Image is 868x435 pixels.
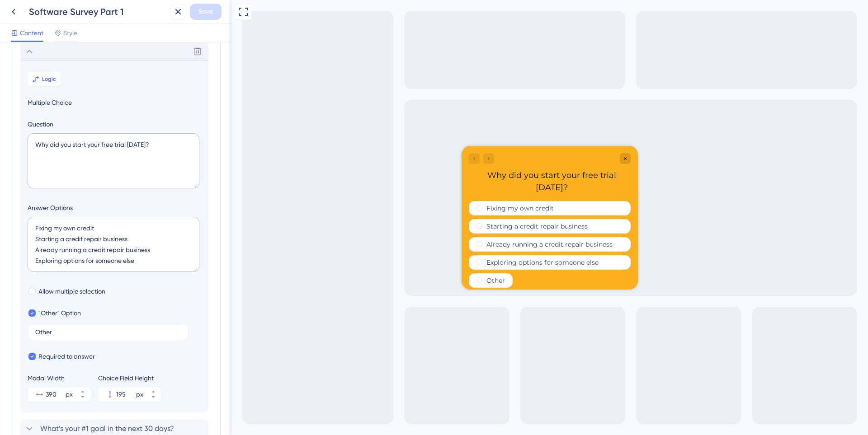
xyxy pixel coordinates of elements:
textarea: Why did you start your free trial [DATE]? [28,133,199,188]
span: "Other" Option [38,308,81,318]
button: px [75,394,91,402]
input: px [116,389,134,400]
textarea: Fixing my own credit Starting a credit repair business Already running a credit repair business E... [28,217,199,272]
button: Save [190,4,222,20]
span: Required to answer [38,351,95,362]
span: Save [198,6,213,17]
span: Logic [42,75,56,83]
div: px [66,389,73,400]
span: Multiple Choice [28,97,201,108]
span: Allow multiple selection [38,286,105,297]
label: Answer Options [28,202,201,213]
button: px [75,387,91,394]
div: px [136,389,143,400]
div: Choice Field Height [98,373,161,384]
iframe: UserGuiding Survey [230,146,406,290]
div: Modal Width [28,373,91,384]
span: Style [63,28,77,38]
input: Type the value [35,329,181,335]
span: Content [20,28,43,38]
button: Logic [28,72,60,86]
label: Question [28,119,201,130]
span: What’s your #1 goal in the next 30 days? [40,423,174,434]
input: px [46,389,64,400]
button: px [145,387,161,394]
div: Software Survey Part 1 [29,5,166,18]
button: px [145,394,161,402]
